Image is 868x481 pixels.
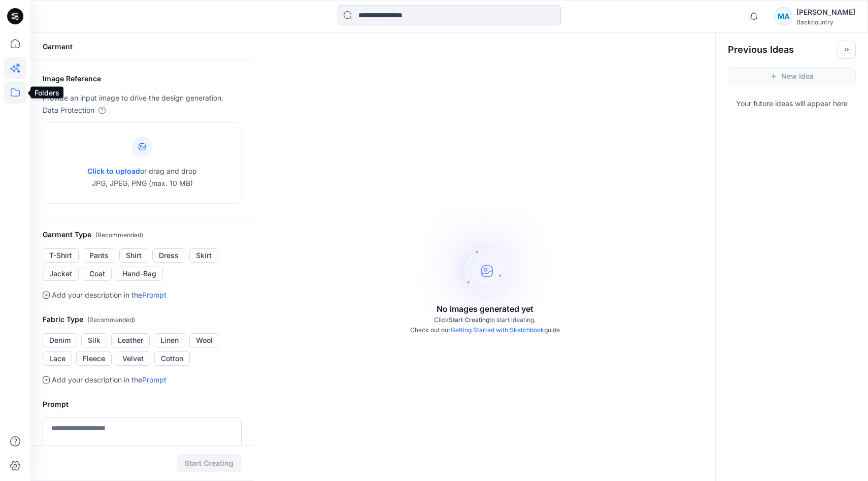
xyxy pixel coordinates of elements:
[43,229,242,241] h2: Garment Type
[154,333,185,347] button: Linen
[43,92,242,104] p: Provide an input image to drive the design generation.
[111,333,150,347] button: Leather
[95,231,143,239] span: ( Recommended )
[116,351,150,366] button: Velvet
[87,165,197,189] p: or drag and drop JPG, JPEG, PNG (max. 10 MB)
[43,104,94,116] p: Data Protection
[728,44,794,56] h2: Previous Ideas
[43,248,79,263] button: T-Shirt
[796,18,855,26] div: Backcountry
[43,313,242,326] h2: Fabric Type
[451,326,544,334] a: Getting Started with Sketchbook
[43,398,242,410] h2: Prompt
[410,315,560,335] p: Click to start ideating. Check out our guide
[52,374,166,386] p: Add your description in the
[119,248,148,263] button: Shirt
[449,316,489,324] span: Start Creating
[83,248,115,263] button: Pants
[437,303,533,315] p: No images generated yet
[838,41,856,59] button: Toggle idea bar
[87,167,140,175] span: Click to upload
[142,291,166,299] a: Prompt
[81,333,107,347] button: Silk
[76,351,112,366] button: Fleece
[116,267,163,281] button: Hand-Bag
[154,351,190,366] button: Cotton
[796,6,855,18] div: [PERSON_NAME]
[87,316,135,324] span: ( Recommended )
[189,333,219,347] button: Wool
[142,375,166,384] a: Prompt
[189,248,218,263] button: Skirt
[43,351,72,366] button: Lace
[774,7,792,25] div: MA
[716,93,868,110] p: Your future ideas will appear here
[43,333,77,347] button: Denim
[43,267,79,281] button: Jacket
[83,267,112,281] button: Coat
[152,248,185,263] button: Dress
[43,73,242,85] h2: Image Reference
[52,289,166,301] p: Add your description in the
